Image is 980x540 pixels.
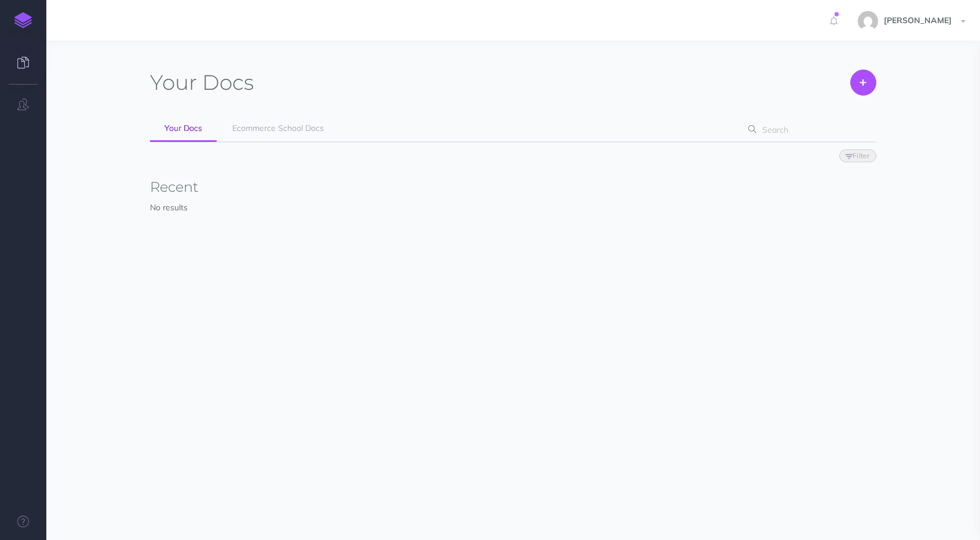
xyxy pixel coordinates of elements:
button: Filter [839,149,876,162]
a: Your Docs [150,116,217,142]
span: Ecommerce School Docs [232,123,324,133]
h3: Recent [150,180,876,195]
h1: Docs [150,70,254,96]
input: Search [759,119,858,140]
span: Your Docs [164,123,202,133]
img: 0bad668c83d50851a48a38b229b40e4a.jpg [858,11,878,31]
img: logo-mark.svg [14,12,32,28]
span: [PERSON_NAME] [878,15,957,25]
span: Your [150,70,197,95]
a: Ecommerce School Docs [218,116,338,141]
p: No results [150,201,876,214]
